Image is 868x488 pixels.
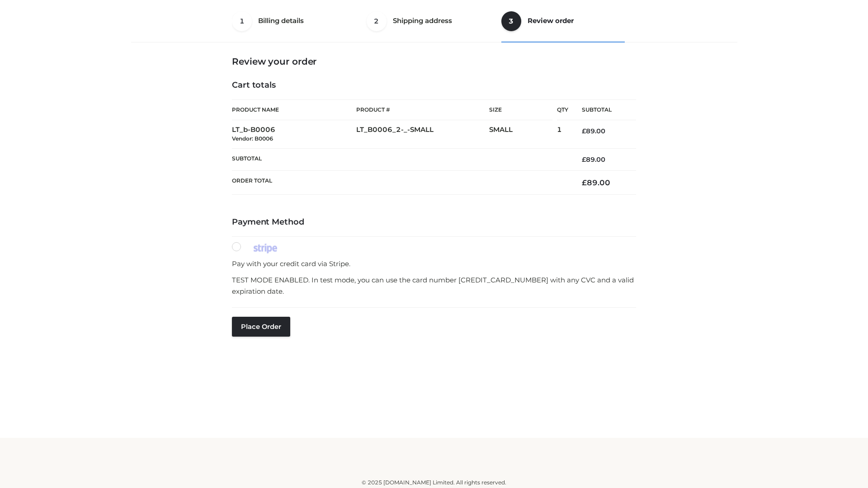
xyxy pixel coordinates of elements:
[582,178,610,187] bdi: 89.00
[232,274,636,297] p: TEST MODE ENABLED. In test mode, you can use the card number [CREDIT_CARD_NUMBER] with any CVC an...
[134,478,734,487] div: © 2025 [DOMAIN_NAME] Limited. All rights reserved.
[356,99,489,120] th: Product #
[557,99,568,120] th: Qty
[232,120,356,149] td: LT_b-B0006
[232,148,568,170] th: Subtotal
[232,99,356,120] th: Product Name
[582,178,587,187] span: £
[582,155,605,164] bdi: 89.00
[356,120,489,149] td: LT_B0006_2-_-SMALL
[232,80,636,90] h4: Cart totals
[568,100,636,120] th: Subtotal
[582,155,586,164] span: £
[489,120,557,149] td: SMALL
[232,258,636,270] p: Pay with your credit card via Stripe.
[232,56,636,67] h3: Review your order
[582,127,586,135] span: £
[232,217,636,227] h4: Payment Method
[489,100,552,120] th: Size
[232,135,273,142] small: Vendor: B0006
[582,127,605,135] bdi: 89.00
[232,317,290,337] button: Place order
[232,171,568,195] th: Order Total
[557,120,568,149] td: 1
